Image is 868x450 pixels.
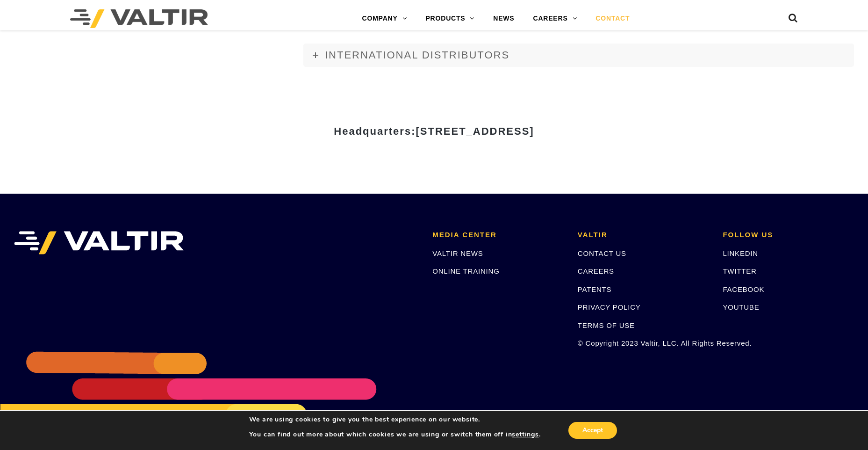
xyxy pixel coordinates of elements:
[416,9,484,28] a: PRODUCTS
[353,9,416,28] a: COMPANY
[325,49,509,61] span: INTERNATIONAL DISTRIBUTORS
[512,430,538,439] button: settings
[578,267,614,275] a: CAREERS
[578,338,709,348] p: © Copyright 2023 Valtir, LLC. All Rights Reserved.
[586,9,639,28] a: CONTACT
[416,125,534,137] span: [STREET_ADDRESS]
[578,303,641,311] a: PRIVACY POLICY
[14,231,184,254] img: VALTIR
[432,231,564,239] h2: MEDIA CENTER
[249,430,541,439] p: You can find out more about which cookies we are using or switch them off in .
[303,44,854,67] a: INTERNATIONAL DISTRIBUTORS
[578,231,709,239] h2: VALTIR
[249,415,541,424] p: We are using cookies to give you the best experience on our website.
[723,303,759,311] a: YOUTUBE
[70,9,208,28] img: Valtir
[723,267,756,275] a: TWITTER
[524,9,586,28] a: CAREERS
[578,249,626,257] a: CONTACT US
[723,231,854,239] h2: FOLLOW US
[578,321,635,329] a: TERMS OF USE
[723,285,764,293] a: FACEBOOK
[568,422,617,439] button: Accept
[723,249,758,257] a: LINKEDIN
[578,285,612,293] a: PATENTS
[484,9,524,28] a: NEWS
[432,267,499,275] a: ONLINE TRAINING
[432,249,483,257] a: VALTIR NEWS
[334,125,534,137] strong: Headquarters:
